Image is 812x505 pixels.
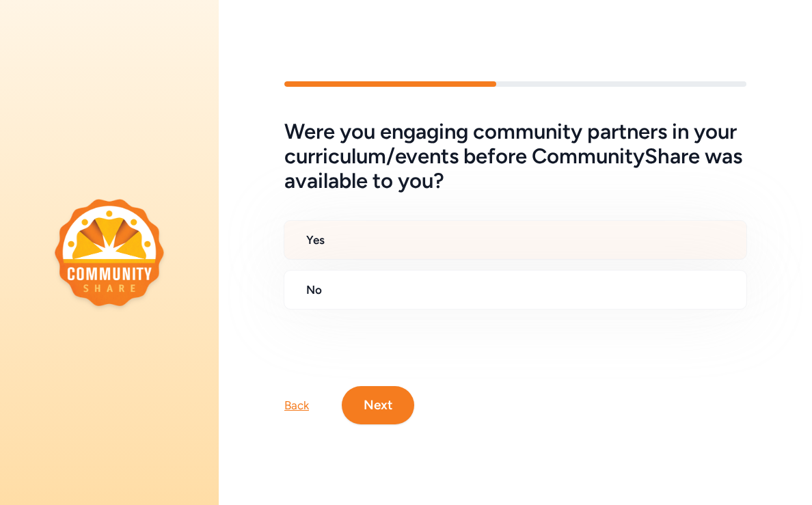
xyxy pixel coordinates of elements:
button: Next [342,386,414,424]
h2: Yes [306,232,735,248]
img: logo [55,199,164,306]
h2: No [306,282,735,298]
h5: Were you engaging community partners in your curriculum/events before CommunityShare was availabl... [284,120,746,193]
div: Back [284,397,309,413]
